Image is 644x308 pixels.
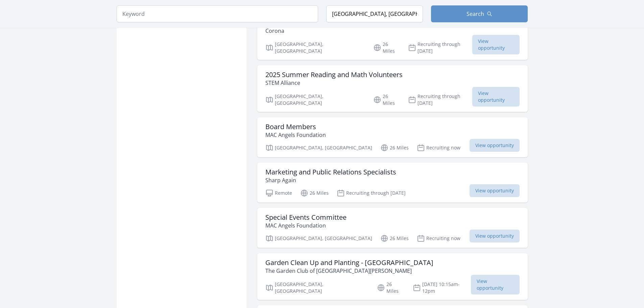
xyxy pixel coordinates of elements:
p: 26 Miles [380,234,409,242]
p: Recruiting now [417,144,460,152]
p: [GEOGRAPHIC_DATA], [GEOGRAPHIC_DATA] [265,93,365,106]
p: [GEOGRAPHIC_DATA], [GEOGRAPHIC_DATA] [265,281,369,294]
p: Recruiting through [DATE] [337,189,406,197]
p: Remote [265,189,292,197]
h3: Board Members [265,123,326,131]
p: Recruiting through [DATE] [408,93,473,106]
p: 26 Miles [373,41,400,54]
p: Recruiting now [417,234,460,242]
span: Search [467,10,484,18]
p: 26 Miles [380,144,409,152]
p: The Garden Club of [GEOGRAPHIC_DATA][PERSON_NAME] [265,267,433,275]
p: Corona [265,27,446,35]
p: [GEOGRAPHIC_DATA], [GEOGRAPHIC_DATA] [265,144,372,152]
button: Search [431,5,528,22]
span: View opportunity [470,230,520,242]
a: Garden Clean Up and Planting - [GEOGRAPHIC_DATA] The Garden Club of [GEOGRAPHIC_DATA][PERSON_NAME... [257,253,528,300]
h3: Marketing and Public Relations Specialists [265,168,396,176]
p: MAC Angels Foundation [265,131,326,139]
p: 26 Miles [300,189,329,197]
p: Sharp Again [265,176,396,184]
span: View opportunity [470,139,520,152]
h3: Garden Clean Up and Planting - [GEOGRAPHIC_DATA] [265,259,433,267]
a: Summer Reading Assistant at [GEOGRAPHIC_DATA] (QPL) Corona [GEOGRAPHIC_DATA], [GEOGRAPHIC_DATA] 2... [257,13,528,60]
input: Location [326,5,423,22]
a: 2025 Summer Reading and Math Volunteers STEM Alliance [GEOGRAPHIC_DATA], [GEOGRAPHIC_DATA] 26 Mil... [257,65,528,112]
a: Special Events Committee MAC Angels Foundation [GEOGRAPHIC_DATA], [GEOGRAPHIC_DATA] 26 Miles Recr... [257,208,528,248]
input: Keyword [117,5,318,22]
p: MAC Angels Foundation [265,221,347,230]
a: Board Members MAC Angels Foundation [GEOGRAPHIC_DATA], [GEOGRAPHIC_DATA] 26 Miles Recruiting now ... [257,117,528,157]
p: 26 Miles [373,93,400,106]
p: Recruiting through [DATE] [408,41,473,54]
p: [GEOGRAPHIC_DATA], [GEOGRAPHIC_DATA] [265,234,372,242]
p: 26 Miles [377,281,405,294]
span: View opportunity [472,35,519,54]
p: [DATE] 10:15am-12pm [413,281,471,294]
span: View opportunity [471,275,520,294]
span: View opportunity [472,87,519,106]
h3: Special Events Committee [265,213,347,221]
p: STEM Alliance [265,79,403,87]
p: [GEOGRAPHIC_DATA], [GEOGRAPHIC_DATA] [265,41,365,54]
h3: 2025 Summer Reading and Math Volunteers [265,71,403,79]
a: Marketing and Public Relations Specialists Sharp Again Remote 26 Miles Recruiting through [DATE] ... [257,163,528,203]
span: View opportunity [470,184,520,197]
